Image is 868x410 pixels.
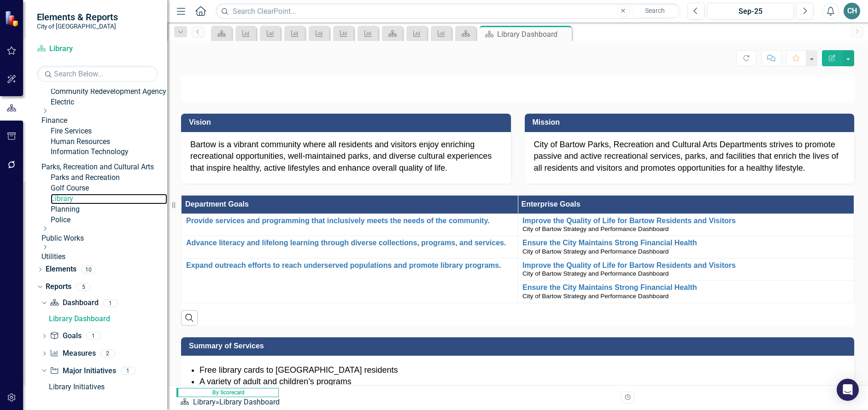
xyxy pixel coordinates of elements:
a: Public Works [41,233,167,244]
a: Police [51,215,167,225]
a: Library Dashboard [47,312,167,326]
div: 5 [76,283,91,291]
a: Library [51,194,167,204]
a: Parks and Recreation [51,173,167,183]
div: Library Dashboard [49,315,167,323]
a: Human Resources [51,137,167,147]
li: A variety of adult and children’s programs [199,376,845,388]
a: Ensure the City Maintains Strong Financial Health [522,283,849,292]
a: Elements [46,264,76,275]
td: Double-Click to Edit Right Click for Context Menu [182,236,518,259]
a: Reports [46,282,71,292]
a: Dashboard [50,298,98,308]
button: CH [844,3,860,19]
span: By Scorecard [176,388,279,397]
div: 1 [86,332,101,340]
a: Parks, Recreation and Cultural Arts [41,162,167,173]
a: Utilities [41,252,167,262]
button: Search [632,5,678,17]
div: 2 [100,350,115,358]
button: Sep-25 [707,3,794,19]
a: Electric [51,97,167,108]
div: » [180,397,283,408]
input: Search ClearPoint... [216,3,680,19]
small: City of [GEOGRAPHIC_DATA] [37,23,118,30]
span: City of Bartow Strategy and Performance Dashboard [522,270,669,277]
a: Library Initiatives [47,379,167,394]
a: Provide services and programming that inclusively meets the needs of the community. [186,217,513,225]
td: Double-Click to Edit Right Click for Context Menu [182,258,518,303]
td: Double-Click to Edit Right Click for Context Menu [518,214,854,236]
div: Library Dashboard [497,29,569,40]
a: Golf Course [51,183,167,194]
a: Advance literacy and lifelong learning through diverse collections, programs, and services. [186,239,513,247]
h3: Summary of Services [189,342,850,350]
input: Search Below... [37,66,158,82]
div: 1 [121,367,135,375]
a: Major Initiatives [50,366,116,376]
div: Open Intercom Messenger [837,379,859,401]
div: 1 [103,299,118,307]
td: Double-Click to Edit Right Click for Context Menu [518,281,854,303]
span: City of Bartow Strategy and Performance Dashboard [522,293,669,300]
a: Library [37,44,152,54]
span: Elements & Reports [37,12,118,23]
a: Finance [41,115,167,126]
li: Free library cards to [GEOGRAPHIC_DATA] residents [199,364,845,376]
span: Search [645,7,665,14]
a: Planning [51,204,167,215]
a: Measures [50,348,95,359]
a: Goals [50,331,81,341]
td: Double-Click to Edit Right Click for Context Menu [518,258,854,281]
div: Library Dashboard [219,398,280,406]
a: Expand outreach efforts to reach underserved populations and promote library programs. [186,261,513,270]
td: Double-Click to Edit Right Click for Context Menu [518,236,854,259]
a: Improve the Quality of Life for Bartow Residents and Visitors [522,217,849,225]
a: Library [193,398,216,406]
div: 10 [81,266,96,273]
span: City of Bartow Strategy and Performance Dashboard [522,225,669,232]
a: Improve the Quality of Life for Bartow Residents and Visitors [522,261,849,270]
td: Double-Click to Edit Right Click for Context Menu [182,214,518,236]
h3: Vision [189,118,506,127]
div: Library Initiatives [49,383,167,391]
img: ClearPoint Strategy [5,11,21,27]
a: Information Technology [51,147,167,157]
h3: Mission [533,118,850,127]
a: Fire Services [51,126,167,137]
p: Bartow is a vibrant community where all residents and visitors enjoy enriching recreational oppor... [190,139,502,174]
div: Sep-25 [710,6,791,17]
a: Community Redevelopment Agency [51,87,167,97]
span: City of Bartow Strategy and Performance Dashboard [522,248,669,255]
a: Ensure the City Maintains Strong Financial Health [522,239,849,247]
p: City of Bartow Parks, Recreation and Cultural Arts Departments strives to promote passive and act... [534,139,845,174]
